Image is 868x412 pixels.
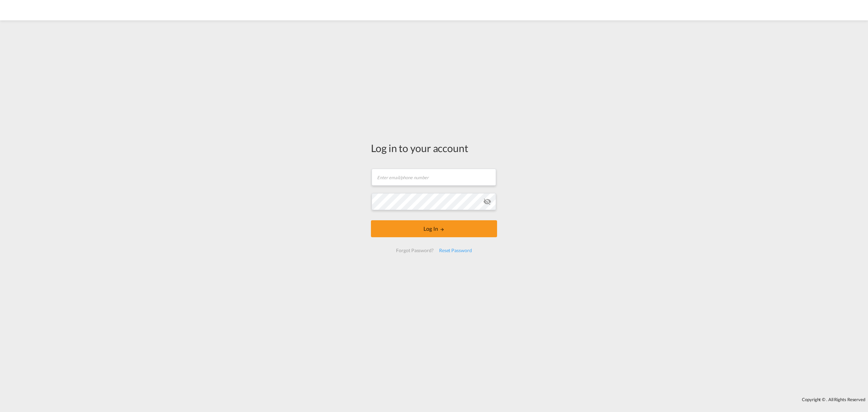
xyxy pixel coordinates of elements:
[483,198,491,206] md-icon: icon-eye-off
[436,244,475,257] div: Reset Password
[371,141,497,155] div: Log in to your account
[372,169,496,186] input: Enter email/phone number
[393,244,436,257] div: Forgot Password?
[371,220,497,237] button: LOGIN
